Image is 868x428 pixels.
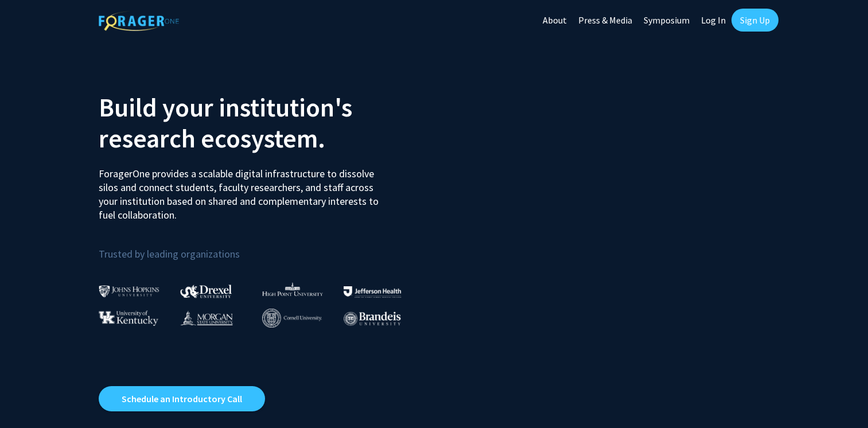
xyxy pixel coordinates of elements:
[99,158,387,222] p: ForagerOne provides a scalable digital infrastructure to dissolve silos and connect students, fac...
[344,312,401,326] img: Brandeis University
[262,309,322,328] img: Cornell University
[262,282,323,296] img: High Point University
[731,9,779,32] a: Sign Up
[180,285,232,298] img: Drexel University
[99,310,158,326] img: University of Kentucky
[99,386,265,411] a: Opens in a new tab
[180,310,233,325] img: Morgan State University
[99,285,159,297] img: Johns Hopkins University
[344,286,401,297] img: Thomas Jefferson University
[99,231,426,263] p: Trusted by leading organizations
[99,92,426,154] h2: Build your institution's research ecosystem.
[99,11,179,31] img: ForagerOne Logo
